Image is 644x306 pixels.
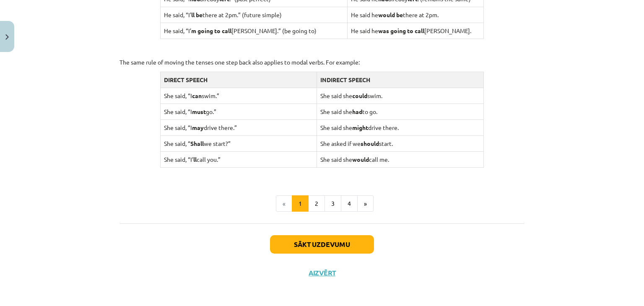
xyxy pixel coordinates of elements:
td: She said, “I swim.” [160,88,317,104]
td: She said she call me. [317,151,484,167]
td: She said she to go. [317,104,484,119]
td: She said, “I go.” [160,104,317,119]
strong: was going to call [378,27,424,34]
button: 1 [292,195,309,212]
strong: may [192,124,204,131]
img: icon-close-lesson-0947bae3869378f0d4975bcd49f059093ad1ed9edebbc8119c70593378902aed.svg [5,34,9,40]
button: 3 [325,195,341,212]
td: She said she drive there. [317,119,484,135]
strong: must [192,108,206,115]
td: DIRECT SPEECH [160,72,317,88]
button: 4 [341,195,358,212]
strong: can [192,92,202,99]
td: She said, “ we start?” [160,135,317,151]
strong: m going to call [191,27,231,34]
td: INDIRECT SPEECH [317,72,484,88]
button: 2 [308,195,325,212]
td: She said she swim. [317,88,484,104]
p: The same rule of moving the tenses one step back also applies to modal verbs. For example: [119,58,525,67]
strong: would [352,156,369,163]
strong: ll [193,156,197,163]
button: Sākt uzdevumu [270,235,374,254]
td: He said, “I’ there at 2pm.” (future simple) [160,7,347,23]
strong: could [352,92,367,99]
td: He said, “I’ [PERSON_NAME].” (be going to) [160,23,347,39]
strong: had [352,108,362,115]
strong: Shall [190,140,204,147]
button: » [357,195,374,212]
strong: should [361,140,379,147]
nav: Page navigation example [119,195,525,212]
td: He said he there at 2pm. [347,7,484,23]
strong: ll be [191,11,203,18]
td: She said, “I’ call you.” [160,151,317,167]
button: Aizvērt [306,269,338,277]
td: He said he [PERSON_NAME]. [347,23,484,39]
strong: would be [378,11,403,18]
strong: might [352,124,368,131]
td: She said, “I drive there.” [160,119,317,135]
td: She asked if we start. [317,135,484,151]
